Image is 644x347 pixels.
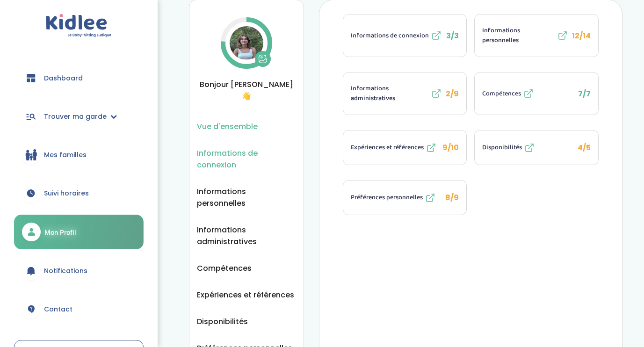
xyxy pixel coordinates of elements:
[14,254,144,288] a: Notifications
[343,180,467,215] li: 8/9
[578,88,591,99] span: 7/7
[197,224,296,247] button: Informations administratives
[475,72,598,115] button: Compétences 7/7
[446,30,459,41] span: 3/3
[197,186,296,209] button: Informations personnelles
[44,112,107,122] span: Trouver ma garde
[578,142,591,153] span: 4/5
[351,31,429,41] span: Informations de connexion
[343,130,467,165] li: 9/10
[197,147,296,171] button: Informations de connexion
[44,150,87,160] span: Mes familles
[197,262,252,274] button: Compétences
[197,79,296,102] span: Bonjour [PERSON_NAME] 👋
[474,72,599,115] li: 7/7
[44,266,87,276] span: Notifications
[482,26,555,45] span: Informations personnelles
[230,26,263,60] img: Avatar
[46,14,112,38] img: logo.svg
[14,61,144,95] a: Dashboard
[343,130,467,165] button: Expériences et références 9/10
[343,72,467,115] li: 2/9
[14,215,144,249] a: Mon Profil
[474,14,599,57] li: 12/14
[475,14,598,57] button: Informations personnelles 12/14
[44,227,76,237] span: Mon Profil
[44,188,89,198] span: Suivi horaires
[343,14,467,57] button: Informations de connexion 3/3
[351,193,423,202] span: Préférences personnelles
[14,138,144,172] a: Mes familles
[442,142,459,153] span: 9/10
[446,88,459,99] span: 2/9
[44,73,83,83] span: Dashboard
[351,143,424,152] span: Expériences et références
[197,121,258,132] button: Vue d'ensemble
[197,289,294,301] button: Expériences et références
[343,72,467,115] button: Informations administratives 2/9
[445,192,459,203] span: 8/9
[482,89,521,99] span: Compétences
[572,30,591,41] span: 12/14
[343,181,467,215] button: Préférences personnelles 8/9
[197,316,248,327] button: Disponibilités
[482,143,522,152] span: Disponibilités
[14,176,144,210] a: Suivi horaires
[14,100,144,133] a: Trouver ma garde
[474,130,599,165] li: 4/5
[351,84,429,103] span: Informations administratives
[44,304,72,314] span: Contact
[475,130,598,165] button: Disponibilités 4/5
[14,292,144,326] a: Contact
[343,14,467,57] li: 3/3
